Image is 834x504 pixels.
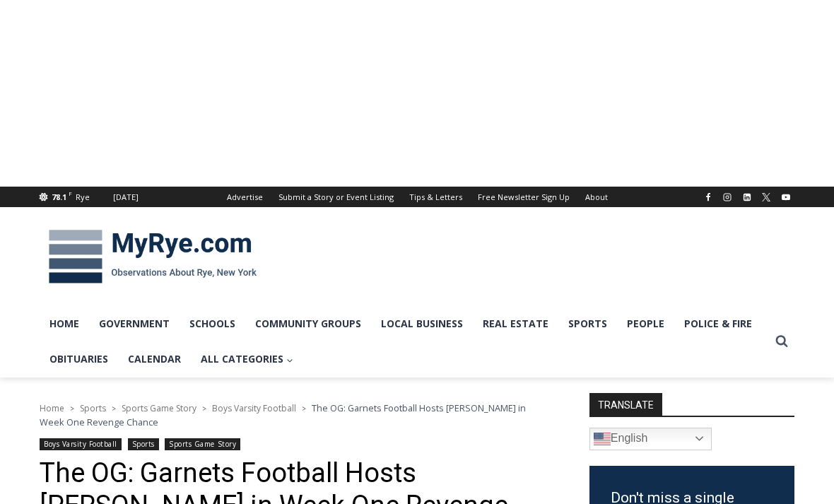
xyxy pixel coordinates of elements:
a: Home [40,402,64,414]
a: Schools [180,306,245,341]
a: Boys Varsity Football [212,402,296,414]
a: Sports Game Story [165,438,240,450]
span: > [112,404,116,414]
a: All Categories [191,341,303,377]
a: Community Groups [245,306,371,341]
a: Home [40,306,89,341]
a: About [577,187,616,207]
a: Instagram [719,189,736,206]
a: Local Business [371,306,473,341]
a: Linkedin [739,189,756,206]
a: Sports [558,306,617,341]
a: Real Estate [473,306,558,341]
img: MyRye.com [40,220,266,293]
a: X [758,189,775,206]
a: Government [89,306,180,341]
a: Obituaries [40,341,118,377]
span: > [302,404,306,414]
a: Sports [80,402,106,414]
span: > [202,404,206,414]
a: Sports [128,438,159,450]
span: 78.1 [52,192,66,202]
a: Calendar [118,341,191,377]
a: Boys Varsity Football [40,438,122,450]
a: Facebook [700,189,717,206]
span: > [70,404,74,414]
a: YouTube [777,189,794,206]
a: Tips & Letters [401,187,470,207]
span: The OG: Garnets Football Hosts [PERSON_NAME] in Week One Revenge Chance [40,402,526,428]
a: People [617,306,674,341]
a: English [589,428,712,450]
a: Submit a Story or Event Listing [271,187,401,207]
span: F [69,189,72,197]
img: en [594,430,611,447]
nav: Secondary Navigation [219,187,616,207]
span: All Categories [201,351,293,367]
a: Sports Game Story [122,402,196,414]
button: View Search Form [769,329,794,354]
strong: TRANSLATE [589,393,662,416]
a: Police & Fire [674,306,762,341]
nav: Breadcrumbs [40,401,552,430]
div: [DATE] [113,191,139,204]
a: Advertise [219,187,271,207]
a: Free Newsletter Sign Up [470,187,577,207]
nav: Primary Navigation [40,306,769,377]
div: Rye [76,191,90,204]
